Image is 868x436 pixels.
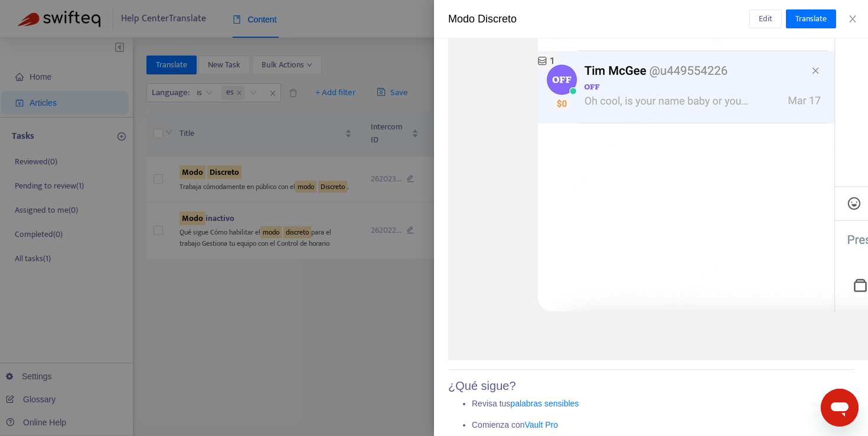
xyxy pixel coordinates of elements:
p: Comienza con [472,419,854,431]
button: Edit [749,9,782,28]
span: Edit [759,12,772,25]
span: Translate [795,12,827,25]
iframe: Button to launch messaging window [821,389,859,427]
div: Modo Discreto [448,11,749,27]
span: close [848,14,857,24]
button: Close [844,14,861,25]
h2: ¿Qué sigue? [448,379,854,393]
a: Vault Pro [525,420,559,430]
button: Translate [786,9,836,28]
a: palabras sensibles [510,399,579,408]
p: Revisa tus [472,398,854,410]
